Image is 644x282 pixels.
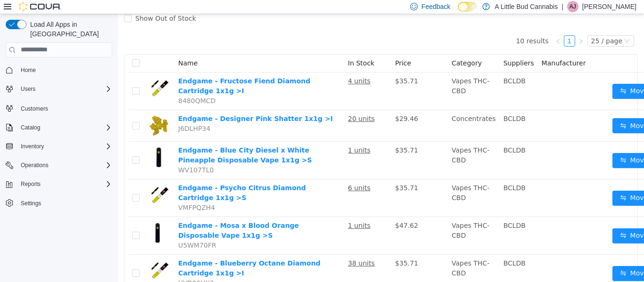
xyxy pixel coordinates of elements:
[460,24,466,30] i: icon: right
[2,121,116,134] button: Catalog
[495,139,538,154] button: icon: swapMove
[2,159,116,172] button: Operations
[424,45,468,53] span: Manufacturer
[386,63,408,71] span: BCLDB
[398,21,430,32] li: 10 results
[277,45,293,53] span: Price
[60,227,99,235] span: U5WM70FR
[506,24,512,31] i: icon: down
[17,178,44,190] button: Reports
[277,245,300,253] span: $35.71
[2,140,116,153] button: Inventory
[14,0,82,8] span: Show Out of Stock
[17,198,45,209] a: Settings
[29,131,53,155] img: Endgame - Blue City Diesel x White Pineapple Disposable Vape 1x1g >S hero shot
[2,196,116,210] button: Settings
[386,208,408,215] span: BCLDB
[60,45,80,53] span: Name
[277,101,300,108] span: $29.46
[2,177,116,191] button: Reports
[435,21,446,32] li: Previous Page
[330,241,382,278] td: Vapes THC-CBD
[17,160,112,171] span: Operations
[446,22,457,32] a: 1
[421,2,450,11] span: Feedback
[230,208,253,215] u: 1 units
[21,180,41,188] span: Reports
[230,132,253,140] u: 1 units
[60,265,96,273] span: UVB06HX2
[21,105,48,113] span: Customers
[446,21,457,32] li: 1
[386,132,408,140] span: BCLDB
[495,214,538,229] button: icon: swapMove
[570,1,576,12] span: AJ
[473,22,504,32] div: 25 / page
[60,170,188,187] a: Endgame - Psycho Citrus Diamond Cartridge 1x1g >S
[29,100,53,123] img: Endgame - Designer Pink Shatter 1x1g >I hero shot
[330,128,382,165] td: Vapes THC-CBD
[60,132,194,150] a: Endgame - Blue City Diesel x White Pineapple Disposable Vape 1x1g >S
[230,170,253,177] u: 6 units
[60,152,96,160] span: WV107TL0
[561,1,563,12] p: |
[21,161,49,169] span: Operations
[21,124,40,131] span: Catalog
[17,122,112,133] span: Catalog
[277,208,300,215] span: $47.62
[330,203,382,241] td: Vapes THC-CBD
[21,66,36,74] span: Home
[21,85,35,93] span: Users
[495,1,558,12] p: A Little Bud Cannabis
[2,82,116,96] button: Users
[457,21,469,32] li: Next Page
[230,101,257,108] u: 20 units
[230,245,257,253] u: 38 units
[60,83,98,90] span: 8480QMCD
[21,200,41,207] span: Settings
[2,101,116,115] button: Customers
[495,252,538,267] button: icon: swapMove
[438,24,443,30] i: icon: left
[17,83,112,95] span: Users
[29,244,53,268] img: Endgame - Blueberry Octane Diamond Cartridge 1x1g >I hero shot
[60,208,181,225] a: Endgame - Mosa x Blood Orange Disposable Vape 1x1g >S
[17,160,52,171] button: Operations
[2,63,116,77] button: Home
[21,143,44,150] span: Inventory
[582,1,636,12] p: [PERSON_NAME]
[17,197,112,209] span: Settings
[17,83,39,95] button: Users
[60,245,203,263] a: Endgame - Blueberry Octane Diamond Cartridge 1x1g >I
[330,96,382,128] td: Concentrates
[17,141,48,152] button: Inventory
[230,45,256,53] span: In Stock
[17,141,112,152] span: Inventory
[29,62,53,86] img: Endgame - Fructose Fiend Diamond Cartridge 1x1g >I hero shot
[495,70,538,85] button: icon: swapMove
[386,45,416,53] span: Suppliers
[330,165,382,203] td: Vapes THC-CBD
[17,178,112,190] span: Reports
[6,59,112,234] nav: Complex example
[386,245,408,253] span: BCLDB
[60,111,92,118] span: J6DLHP34
[386,170,408,177] span: BCLDB
[230,63,253,71] u: 4 units
[26,20,112,39] span: Load All Apps in [GEOGRAPHIC_DATA]
[17,103,52,114] a: Customers
[60,63,192,81] a: Endgame - Fructose Fiend Diamond Cartridge 1x1g >I
[17,64,112,76] span: Home
[29,169,53,193] img: Endgame - Psycho Citrus Diamond Cartridge 1x1g >S hero shot
[458,2,478,12] input: Dark Mode
[29,207,53,230] img: Endgame - Mosa x Blood Orange Disposable Vape 1x1g >S hero shot
[277,170,300,177] span: $35.71
[330,58,382,96] td: Vapes THC-CBD
[495,104,538,119] button: icon: swapMove
[60,101,215,108] a: Endgame - Designer Pink Shatter 1x1g >I
[334,45,364,53] span: Category
[277,132,300,140] span: $35.71
[60,190,97,197] span: VMFPQZH4
[17,64,40,76] a: Home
